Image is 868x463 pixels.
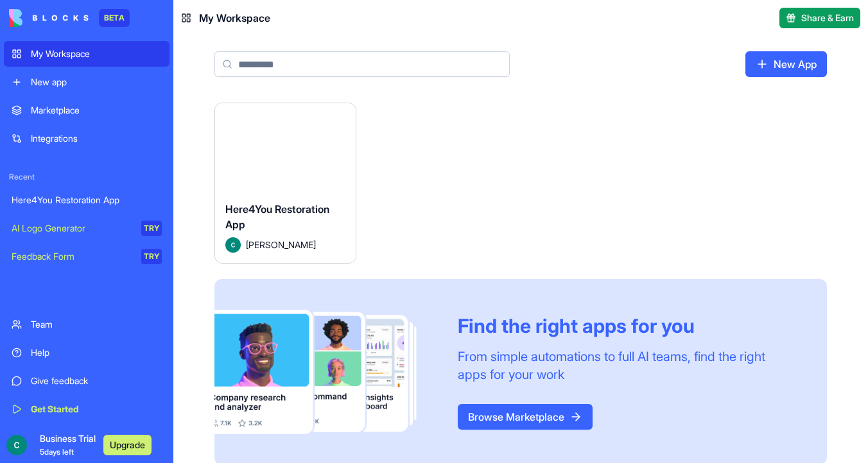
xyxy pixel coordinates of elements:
span: Here4You Restoration App [225,203,329,231]
button: Upgrade [103,435,152,455]
a: AI Logo GeneratorTRY [4,215,169,241]
div: Find the right apps for you [458,314,796,337]
div: AI Logo Generator [12,222,132,235]
a: Integrations [4,126,169,151]
a: Marketplace [4,97,169,123]
div: Integrations [31,132,162,145]
a: Get Started [4,396,169,422]
div: Team [31,318,162,331]
span: 5 days left [40,447,74,457]
div: Give feedback [31,375,162,387]
button: Share & Earn [779,8,860,28]
a: Team [4,312,169,337]
div: Get Started [31,403,162,416]
div: Here4You Restoration App [12,194,162,206]
a: Give feedback [4,368,169,394]
a: Here4You Restoration AppAvatar[PERSON_NAME] [214,103,356,264]
img: Avatar [225,237,241,253]
div: TRY [141,249,162,264]
span: [PERSON_NAME] [246,238,316,251]
a: Browse Marketplace [458,404,593,430]
a: New app [4,69,169,95]
div: TRY [141,221,162,236]
span: Share & Earn [801,12,854,24]
a: Help [4,340,169,366]
div: Marketplace [31,104,162,117]
img: logo [9,9,89,27]
div: BETA [99,9,130,27]
span: Recent [4,172,169,182]
a: Feedback FormTRY [4,244,169,269]
img: Frame_181_egmpey.png [214,310,437,435]
div: Help [31,346,162,359]
span: Business Trial [40,432,96,458]
a: Here4You Restoration App [4,187,169,213]
div: Feedback Form [12,250,132,263]
div: New app [31,76,162,88]
a: BETA [9,9,130,27]
div: My Workspace [31,47,162,60]
a: My Workspace [4,41,169,67]
span: My Workspace [199,10,270,26]
a: New App [745,51,827,77]
img: ACg8ocItyKQ4JGeqgO-2e73pA2ReSiPRTkhbRadNBFJC4iIJRQFcKg=s96-c [6,435,27,455]
div: From simple automations to full AI teams, find the right apps for your work [458,348,796,383]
